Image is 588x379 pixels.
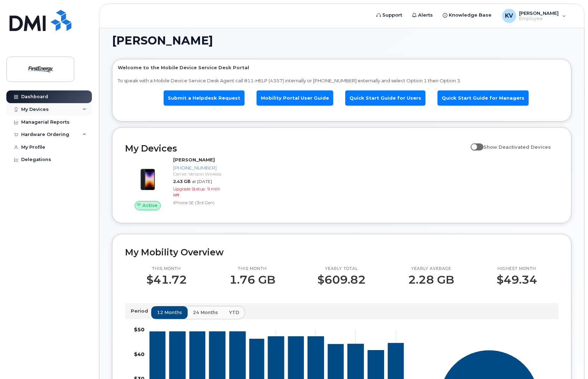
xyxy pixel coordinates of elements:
[557,348,583,374] iframe: Messenger Launcher
[408,273,454,286] p: 2.28 GB
[164,90,245,106] a: Submit a Helpdesk Request
[134,351,145,357] tspan: $40
[193,309,218,316] span: 24 months
[173,157,215,162] strong: [PERSON_NAME]
[229,266,275,272] p: This month
[134,327,145,333] tspan: $50
[173,179,190,184] span: 2.43 GB
[125,156,227,210] a: Active[PERSON_NAME][PHONE_NUMBER]Carrier: Verizon Wireless2.43 GBat [DATE]Upgrade Status:9 mth le...
[125,247,558,257] h2: My Mobility Overview
[173,186,220,197] span: 9 mth left
[192,179,212,184] span: at [DATE]
[131,160,165,194] img: image20231002-3703462-1angbar.jpeg
[345,90,425,106] a: Quick Start Guide for Users
[437,90,529,106] a: Quick Start Guide for Managers
[173,171,224,177] div: Carrier: Verizon Wireless
[317,266,366,272] p: Yearly total
[118,64,566,71] p: Welcome to the Mobile Device Service Desk Portal
[496,266,537,272] p: Highest month
[471,140,476,146] input: Show Deactivated Devices
[173,186,206,191] span: Upgrade Status:
[146,273,187,286] p: $41.72
[408,266,454,272] p: Yearly average
[118,77,566,84] p: To speak with a Mobile Device Service Desk Agent call 811-HELP (4357) internally or [PHONE_NUMBER...
[229,309,239,316] span: YTD
[146,266,187,272] p: This month
[496,273,537,286] p: $49.34
[497,9,571,23] div: Kurdewan, Val J
[173,200,224,206] div: iPhone SE (3rd Gen)
[483,144,551,150] span: Show Deactivated Devices
[131,308,151,314] p: Period
[229,273,275,286] p: 1.76 GB
[112,35,213,46] span: [PERSON_NAME]
[317,273,366,286] p: $609.82
[125,143,467,154] h2: My Devices
[173,165,224,171] div: [PHONE_NUMBER]
[142,202,158,209] span: Active
[257,90,333,106] a: Mobility Portal User Guide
